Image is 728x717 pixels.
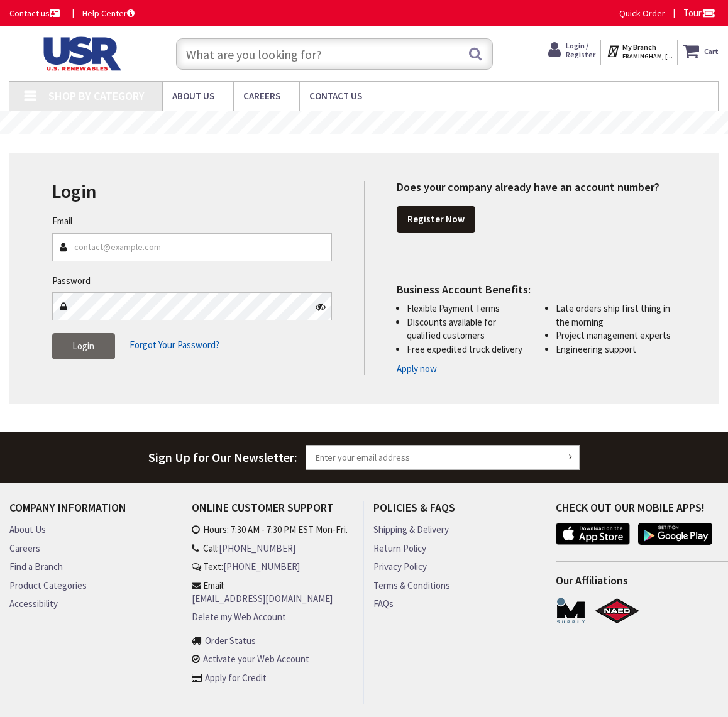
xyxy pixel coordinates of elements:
h4: Does your company already have an account number? [397,181,676,194]
h4: Online Customer Support [192,501,355,523]
a: Help Center [82,7,135,19]
i: Click here to show/hide password [316,302,326,312]
li: Late orders ship first thing in the morning [556,302,676,329]
span: FRAMINGHAM, [GEOGRAPHIC_DATA] [622,52,676,60]
a: Privacy Policy [373,560,427,573]
a: NAED [594,596,641,625]
span: Contact Us [309,90,362,102]
span: Tour [683,7,715,19]
a: FAQs [373,597,394,610]
h4: Policies & FAQs [373,501,536,523]
a: About Us [9,523,46,536]
h4: Company Information [9,501,172,523]
a: [PHONE_NUMBER] [219,542,295,555]
a: Login / Register [548,40,595,61]
div: My Branch FRAMINGHAM, [GEOGRAPHIC_DATA] [606,40,672,62]
span: Shop By Category [48,89,145,103]
li: Discounts available for qualified customers [407,315,527,342]
li: Call: [192,542,348,555]
a: Terms & Conditions [373,579,450,592]
a: MSUPPLY [556,596,586,625]
li: Engineering support [556,342,676,356]
span: Forgot Your Password? [130,339,219,351]
a: Forgot Your Password? [130,333,219,357]
strong: My Branch [622,42,656,52]
input: What are you looking for? [176,38,493,70]
strong: Register Now [407,213,465,225]
a: Quick Order [619,7,665,19]
a: Return Policy [373,542,426,555]
span: Login / Register [566,41,595,59]
h4: Business Account Benefits: [397,283,676,296]
input: Enter your email address [306,445,580,470]
a: Delete my Web Account [192,610,286,623]
li: Project management experts [556,329,676,342]
button: Login [52,333,115,359]
a: [PHONE_NUMBER] [223,560,300,573]
span: Careers [243,90,280,102]
span: About Us [172,90,214,102]
li: Hours: 7:30 AM - 7:30 PM EST Mon-Fri. [192,523,348,536]
label: Password [52,274,91,287]
li: Email: [192,579,348,606]
li: Free expedited truck delivery [407,342,527,356]
a: Careers [9,542,40,555]
input: Email [52,233,332,261]
a: Find a Branch [9,560,63,573]
rs-layer: [MEDICAL_DATA]: Our Commitment to Our Employees and Customers [177,116,580,129]
span: Sign Up for Our Newsletter: [148,449,297,465]
a: Apply now [397,362,437,375]
h2: Login [52,181,332,202]
strong: Cart [704,40,719,62]
li: Text: [192,560,348,573]
a: [EMAIL_ADDRESS][DOMAIN_NAME] [192,592,333,605]
a: Apply for Credit [205,671,267,684]
li: Flexible Payment Terms [407,302,527,315]
a: Activate your Web Account [203,652,309,665]
a: Accessibility [9,597,58,610]
a: Shipping & Delivery [373,523,449,536]
a: Contact us [9,7,62,19]
a: Product Categories [9,579,87,592]
span: Login [72,340,94,352]
label: Email [52,214,72,227]
a: Order Status [205,634,256,647]
img: U.S. Renewable Solutions [9,36,151,71]
a: Register Now [397,206,475,233]
a: Cart [683,40,719,62]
